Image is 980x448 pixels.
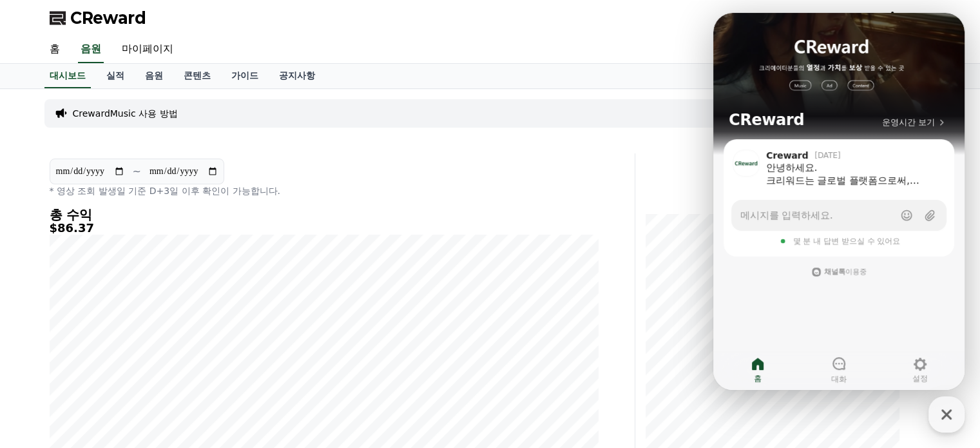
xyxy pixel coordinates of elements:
a: 음원 [135,64,173,88]
a: 콘텐츠 [173,64,221,88]
h4: 총 수익 [50,208,599,222]
p: ~ [133,164,141,179]
a: 홈 [39,36,70,63]
h4: 프리미엄 조회 [646,200,900,214]
a: 실적 [96,64,135,88]
h5: $86.37 [50,222,599,235]
a: 음원 [78,36,104,63]
a: CReward [50,8,146,28]
a: 공지사항 [269,64,325,88]
iframe: Channel chat [713,13,965,390]
span: CReward [70,8,146,28]
a: 가이드 [221,64,269,88]
a: CrewardMusic 사용 방법 [73,107,178,120]
a: 대시보드 [44,64,91,88]
p: * 영상 조회 발생일 기준 D+3일 이후 확인이 가능합니다. [50,184,599,197]
a: 마이페이지 [111,36,184,63]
